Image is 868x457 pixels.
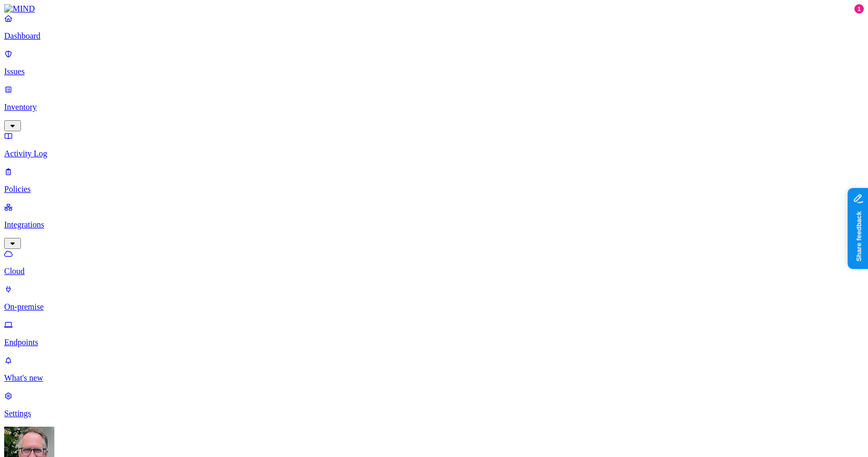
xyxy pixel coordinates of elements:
a: Integrations [4,202,864,247]
p: Cloud [4,267,864,276]
p: Inventory [4,102,864,112]
a: MIND [4,4,864,14]
p: What's new [4,373,864,383]
img: MIND [4,4,35,14]
p: Activity Log [4,149,864,158]
a: Dashboard [4,14,864,41]
a: Settings [4,391,864,418]
p: Settings [4,409,864,418]
a: What's new [4,356,864,383]
a: Cloud [4,249,864,276]
a: On-premise [4,284,864,312]
p: Policies [4,185,864,194]
p: Integrations [4,220,864,230]
p: On-premise [4,302,864,312]
a: Issues [4,49,864,76]
p: Issues [4,67,864,76]
a: Policies [4,167,864,194]
div: 1 [854,4,864,14]
a: Endpoints [4,320,864,347]
a: Activity Log [4,131,864,158]
p: Endpoints [4,338,864,347]
a: Inventory [4,85,864,130]
p: Dashboard [4,31,864,41]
